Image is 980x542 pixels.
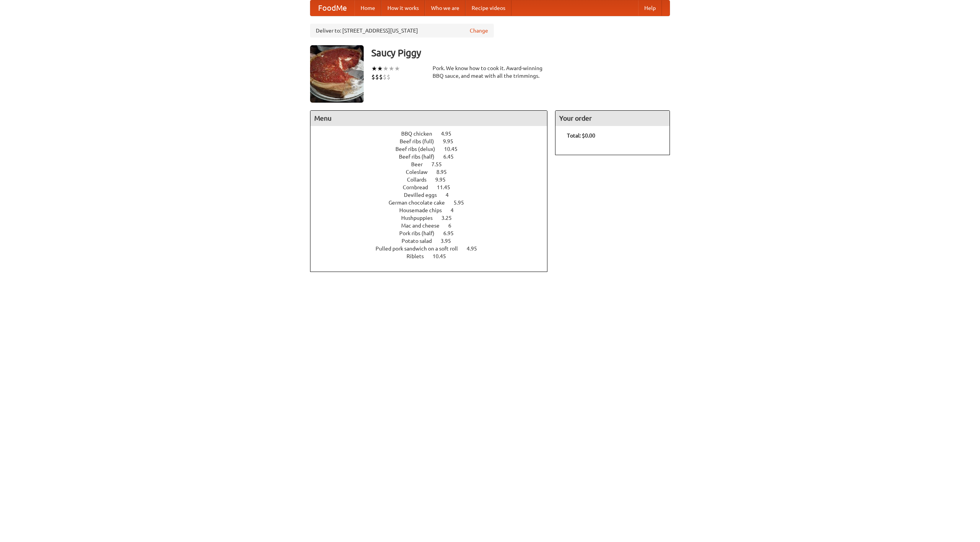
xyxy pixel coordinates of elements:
a: Recipe videos [465,0,511,16]
a: Pulled pork sandwich on a soft roll 4.95 [376,246,491,252]
span: 8.95 [436,169,454,175]
span: German chocolate cake [389,200,452,206]
span: Pork ribs (half) [399,230,442,236]
span: 9.95 [435,177,453,183]
li: $ [375,73,379,81]
li: ★ [371,64,377,73]
div: Pork. We know how to cook it. Award-winning BBQ sauce, and meat with all the trimmings. [433,64,547,80]
li: ★ [389,64,394,73]
span: Beef ribs (full) [400,138,442,144]
span: Collards [407,177,434,183]
span: Pulled pork sandwich on a soft roll [376,246,465,252]
span: Coleslaw [406,169,435,175]
a: Beef ribs (half) 6.45 [399,154,468,160]
a: Beef ribs (full) 9.95 [400,138,467,144]
span: Cornbread [403,184,436,190]
a: Riblets 10.45 [407,253,460,259]
li: ★ [383,64,389,73]
span: 4.95 [441,131,459,137]
b: Total: $0.00 [567,133,595,139]
span: Beer [411,161,430,167]
a: Beer 7.55 [411,161,456,167]
span: 4 [446,192,456,198]
a: How it works [381,0,425,16]
li: $ [383,73,387,81]
h3: Saucy Piggy [371,45,670,61]
span: 5.95 [454,200,472,206]
li: ★ [394,64,400,73]
a: Who we are [425,0,465,16]
span: Riblets [407,253,431,259]
a: Cornbread 11.45 [403,184,464,190]
li: $ [371,73,375,81]
a: BBQ chicken 4.95 [401,131,465,137]
h4: Your order [555,111,670,126]
span: Beef ribs (half) [399,154,442,160]
li: ★ [377,64,383,73]
span: Housemade chips [399,207,449,213]
a: Hushpuppies 3.25 [401,215,466,221]
span: 10.45 [433,253,454,259]
span: Mac and cheese [401,223,447,229]
span: 3.95 [441,238,459,244]
span: Devilled eggs [404,192,444,198]
a: Beef ribs (delux) 10.45 [395,146,472,152]
a: FoodMe [310,0,354,16]
li: $ [387,73,390,81]
li: $ [379,73,383,81]
div: Deliver to: [STREET_ADDRESS][US_STATE] [310,24,494,38]
span: Hushpuppies [401,215,440,221]
a: Pork ribs (half) 6.95 [399,230,468,236]
span: 4 [451,207,461,213]
a: Home [354,0,381,16]
a: Mac and cheese 6 [401,223,465,229]
img: angular.jpg [310,45,364,103]
span: 6 [448,223,459,229]
span: 9.95 [443,138,461,144]
span: Potato salad [402,238,439,244]
span: Beef ribs (delux) [395,146,443,152]
a: German chocolate cake 5.95 [389,200,478,206]
a: Potato salad 3.95 [402,238,465,244]
span: 6.45 [443,154,461,160]
h4: Menu [310,111,547,126]
a: Housemade chips 4 [399,207,468,213]
a: Collards 9.95 [407,177,460,183]
span: BBQ chicken [401,131,440,137]
span: 3.25 [441,215,459,221]
span: 7.55 [431,161,449,167]
span: 4.95 [467,246,485,252]
span: 11.45 [437,184,458,190]
a: Change [470,27,488,34]
a: Devilled eggs 4 [404,192,463,198]
span: 10.45 [444,146,465,152]
a: Coleslaw 8.95 [406,169,461,175]
span: 6.95 [443,230,461,236]
a: Help [638,0,662,16]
